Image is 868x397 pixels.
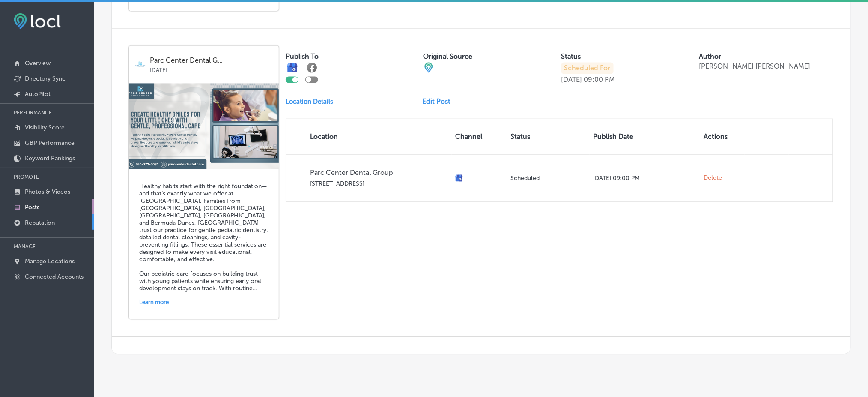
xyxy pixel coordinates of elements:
p: Manage Locations [25,258,75,265]
p: Directory Sync [25,75,66,82]
p: Photos & Videos [25,188,70,195]
th: Status [507,119,590,154]
p: Parc Center Dental Group [310,168,448,177]
a: Edit Post [423,97,458,105]
p: Scheduled [510,174,586,182]
p: [PERSON_NAME] [PERSON_NAME] [699,62,810,70]
p: Parc Center Dental G... [150,57,273,64]
h5: Healthy habits start with the right foundation—and that’s exactly what we offer at [GEOGRAPHIC_DA... [139,183,268,292]
span: Delete [704,174,722,182]
label: Status [561,52,581,60]
th: Location [286,119,452,154]
p: Keyword Rankings [25,155,75,162]
p: Visibility Score [25,124,65,131]
img: logo [135,59,146,70]
th: Publish Date [590,119,700,154]
label: Publish To [286,52,319,60]
label: Original Source [424,52,473,60]
img: fda3e92497d09a02dc62c9cd864e3231.png [14,13,61,29]
p: Overview [25,60,51,67]
p: [DATE] [561,75,582,84]
th: Channel [452,119,507,154]
p: Scheduled For [561,62,614,74]
p: Location Details [286,98,333,105]
th: Actions [700,119,744,154]
img: cba84b02adce74ede1fb4a8549a95eca.png [424,62,434,72]
label: Author [699,52,721,60]
p: AutoPilot [25,90,51,98]
p: Connected Accounts [25,273,84,280]
p: Posts [25,204,39,211]
p: Reputation [25,219,55,226]
p: 09:00 PM [584,75,615,84]
p: [STREET_ADDRESS] [310,180,448,187]
p: GBP Performance [25,139,75,147]
img: b28183e1-8af6-49a3-9e4f-384a3cab986cfamily-dental-care-parc-center-dental-group-grand-junct.png [129,83,279,169]
p: [DATE] 09:00 PM [593,174,697,182]
p: [DATE] [150,64,273,73]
